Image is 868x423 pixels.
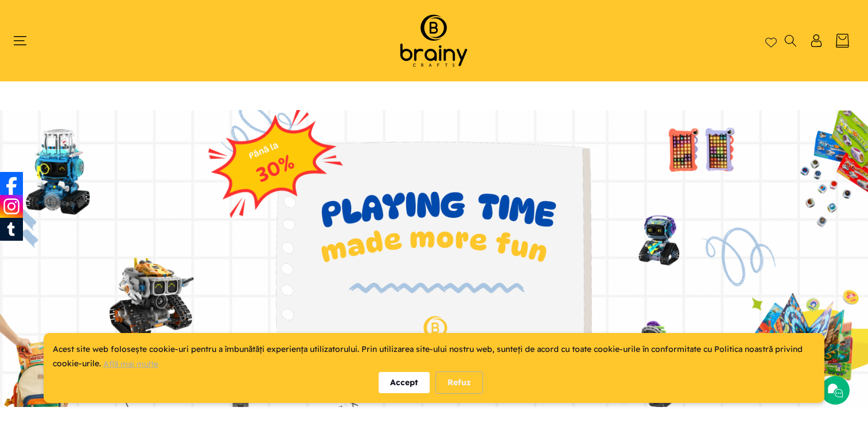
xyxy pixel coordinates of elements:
[103,359,158,369] a: Află mai multe
[765,35,777,46] a: Wishlist page link
[435,371,483,394] div: Refuz
[827,382,844,399] img: Chat icon
[379,372,430,393] div: Accept
[53,342,816,371] div: Acest site web folosește cookie-uri pentru a îmbunătăți experiența utilizatorului. Prin utilizare...
[18,34,33,47] summary: Meniu
[385,11,482,70] img: Brainy Crafts
[784,34,798,47] summary: Căutați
